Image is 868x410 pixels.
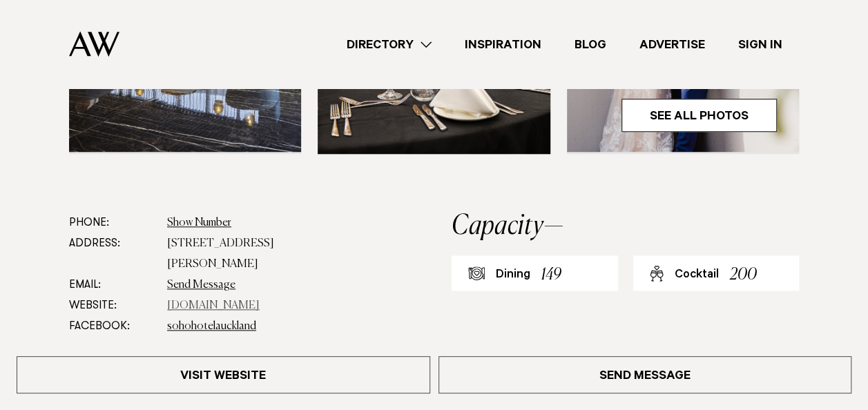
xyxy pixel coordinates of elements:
a: Send Message [167,280,235,291]
a: Visit Website [17,356,430,393]
a: sohohotelauckland [167,321,256,332]
div: 200 [730,262,757,288]
dt: Address: [69,233,156,275]
dt: Phone: [69,213,156,233]
a: Blog [558,35,623,54]
a: Inspiration [448,35,558,54]
img: Auckland Weddings Logo [69,31,119,57]
dt: Website: [69,295,156,316]
a: Advertise [623,35,722,54]
h2: Capacity [452,213,799,240]
a: See All Photos [621,99,777,132]
div: 149 [541,262,561,288]
dt: Email: [69,275,156,295]
dd: [STREET_ADDRESS][PERSON_NAME] [167,233,363,275]
div: Dining [496,267,530,284]
a: Directory [330,35,448,54]
dt: Facebook: [69,316,156,337]
a: [DOMAIN_NAME] [167,300,260,311]
div: Cocktail [675,267,719,284]
a: Send Message [438,356,852,393]
a: Sign In [722,35,799,54]
dt: Instagram: [69,337,156,358]
a: Show Number [167,217,231,228]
